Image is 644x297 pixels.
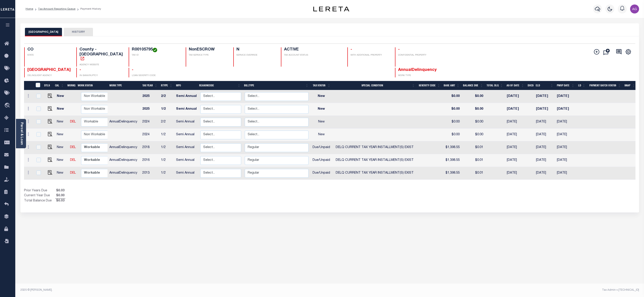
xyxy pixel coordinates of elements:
[623,81,637,90] th: SNAP: activate to sort column ascending
[310,154,332,167] td: Due/Unpaid
[398,74,442,77] p: WORK TYPE
[55,199,65,203] span: $0.03
[336,171,414,175] span: DELQ CURRENT TAX YEAR INSTALLMENT(S) EXIST
[534,129,555,141] td: [DATE]
[24,81,33,90] th: &nbsp;&nbsp;&nbsp;&nbsp;&nbsp;&nbsp;&nbsp;&nbsp;&nbsp;&nbsp;
[442,141,461,154] td: $1,398.55
[351,54,390,57] p: WITH ADDITIONAL PROPERTY
[555,103,576,116] td: [DATE]
[630,4,639,13] img: svg+xml;base64,PHN2ZyB4bWxucz0iaHR0cDovL3d3dy53My5vcmcvMjAwMC9zdmciIHBvaW50ZXItZXZlbnRzPSJub25lIi...
[141,154,159,167] td: 2016
[141,90,159,103] td: 2025
[236,54,276,57] p: SERVICE OVERRIDE
[310,90,332,103] td: New
[555,129,576,141] td: [DATE]
[159,154,174,167] td: 1/2
[42,81,53,90] th: DTLS
[159,103,174,116] td: 1/2
[310,167,332,180] td: Due/Unpaid
[417,81,442,90] th: Severity Code: activate to sort column ascending
[505,154,526,167] td: [DATE]
[442,129,461,141] td: $0.00
[108,81,141,90] th: Work Type
[284,47,342,52] h4: ACTIVE
[461,141,485,154] td: $0.01
[534,154,555,167] td: [DATE]
[55,141,68,154] td: New
[33,81,42,90] th: &nbsp;
[25,28,62,36] button: [GEOGRAPHIC_DATA]
[442,167,461,180] td: $1,398.55
[174,167,198,180] td: Semi Annual
[442,103,461,116] td: $0.00
[159,141,174,154] td: 1/2
[310,81,332,90] th: Tax Status: activate to sort column ascending
[132,68,133,72] span: -
[20,122,23,145] a: Parcel & Loan
[27,54,71,57] p: STATE
[555,154,576,167] td: [DATE]
[576,81,587,90] th: LD: activate to sort column ascending
[55,116,68,129] td: New
[461,81,485,90] th: Balance Due: activate to sort column ascending
[505,90,526,103] td: [DATE]
[141,81,159,90] th: Tax Year: activate to sort column ascending
[555,90,576,103] td: [DATE]
[108,167,141,180] td: AnnualDelinquency
[141,116,159,129] td: 2024
[398,54,442,57] p: CONFIDENTIAL PROPERTY
[55,103,68,116] td: New
[485,81,505,90] th: Total DLQ: activate to sort column ascending
[79,74,123,77] p: IN BANKRUPTCY
[27,68,71,72] span: [GEOGRAPHIC_DATA]
[26,8,33,10] a: Home
[159,167,174,180] td: 1/2
[53,81,66,90] th: CAL: activate to sort column ascending
[197,81,242,90] th: ReasonCode: activate to sort column ascending
[442,116,461,129] td: $0.00
[108,154,141,167] td: AnnualDelinquency
[310,103,332,116] td: New
[461,167,485,180] td: $0.01
[141,141,159,154] td: 2018
[555,141,576,154] td: [DATE]
[55,188,65,193] span: $0.03
[75,7,101,11] li: Payment History
[108,141,141,154] td: AnnualDelinquency
[398,68,437,72] span: AnnualDelinquency
[442,154,461,167] td: $1,398.55
[55,167,68,180] td: New
[534,90,555,103] td: [DATE]
[174,129,198,141] td: Semi Annual
[534,103,555,116] td: [DATE]
[332,81,417,90] th: Special Condition: activate to sort column ascending
[159,90,174,103] td: 2/2
[55,129,68,141] td: New
[174,103,198,116] td: Semi Annual
[55,193,65,198] span: $0.00
[70,171,76,175] a: DEL
[159,129,174,141] td: 1/2
[189,54,228,57] p: TAX SERVICE TYPE
[66,81,76,90] th: WorkQ
[70,159,76,162] a: DEL
[24,188,55,193] td: Prior Years Due
[461,129,485,141] td: $0.00
[132,54,180,57] p: TAX ID
[132,74,180,77] p: LOAN SEVERITY CODE
[336,159,414,162] span: DELQ CURRENT TAX YEAR INSTALLMENT(S) EXIST
[174,116,198,129] td: Semi Annual
[55,90,68,103] td: New
[526,81,534,90] th: Docs
[505,81,526,90] th: As of Date: activate to sort column ascending
[555,167,576,180] td: [DATE]
[79,68,81,72] span: -
[534,141,555,154] td: [DATE]
[70,146,76,149] a: DEL
[64,28,93,36] button: HISTORY
[534,81,555,90] th: ELD: activate to sort column ascending
[587,81,623,90] th: Payment Batch Status: activate to sort column ascending
[174,81,197,90] th: MPO
[534,116,555,129] td: [DATE]
[534,167,555,180] td: [DATE]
